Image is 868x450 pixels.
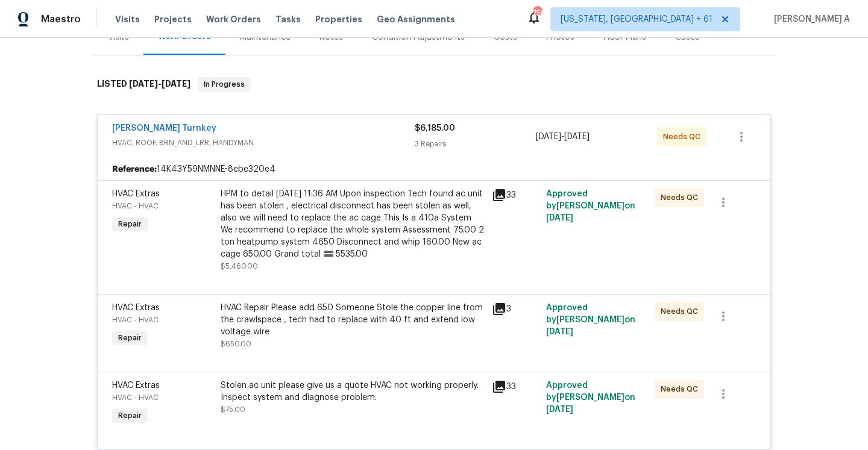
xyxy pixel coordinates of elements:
[112,304,160,312] span: HVAC Extras
[112,163,157,175] b: Reference:
[546,214,573,222] span: [DATE]
[93,65,775,104] div: LISTED [DATE]-[DATE]In Progress
[199,78,250,90] span: In Progress
[661,383,703,395] span: Needs QC
[415,124,455,133] span: $6,185.00
[112,190,160,198] span: HVAC Extras
[415,138,536,150] div: 3 Repairs
[492,302,539,316] div: 3
[129,80,190,88] span: -
[315,13,362,25] span: Properties
[533,7,541,19] div: 750
[221,340,251,348] span: $650.00
[492,380,539,394] div: 33
[661,305,703,317] span: Needs QC
[536,133,561,141] span: [DATE]
[97,77,190,92] h6: LISTED
[221,406,245,413] span: $75.00
[546,190,635,222] span: Approved by [PERSON_NAME] on
[113,218,146,230] span: Repair
[112,381,160,390] span: HVAC Extras
[113,332,146,344] span: Repair
[154,13,192,25] span: Projects
[564,133,590,141] span: [DATE]
[115,13,140,25] span: Visits
[112,202,159,210] span: HVAC - HVAC
[112,394,159,401] span: HVAC - HVAC
[546,328,573,336] span: [DATE]
[663,131,705,143] span: Needs QC
[492,188,539,202] div: 33
[221,263,258,270] span: $5,460.00
[221,188,485,260] div: HPM to detail [DATE] 11:36 AM Upon inspection Tech found ac unit has been stolen , electrical dis...
[129,80,158,88] span: [DATE]
[41,13,81,25] span: Maestro
[162,80,190,88] span: [DATE]
[112,137,415,149] span: HVAC, ROOF, BRN_AND_LRR, HANDYMAN
[98,158,770,180] div: 14K43Y59NMNNE-8ebe320e4
[275,15,301,23] span: Tasks
[561,13,712,25] span: [US_STATE], [GEOGRAPHIC_DATA] + 61
[221,380,485,404] div: Stolen ac unit please give us a quote HVAC not working properly. Inspect system and diagnose prob...
[113,410,146,422] span: Repair
[546,304,635,336] span: Approved by [PERSON_NAME] on
[221,302,485,338] div: HVAC Repair Please add 650 Someone Stole the copper line from the crawlspace , tech had to replac...
[112,124,216,133] a: [PERSON_NAME] Turnkey
[112,316,159,323] span: HVAC - HVAC
[769,13,850,25] span: [PERSON_NAME] A
[661,192,703,204] span: Needs QC
[546,405,573,414] span: [DATE]
[206,13,261,25] span: Work Orders
[377,13,455,25] span: Geo Assignments
[546,381,635,414] span: Approved by [PERSON_NAME] on
[536,131,590,143] span: -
